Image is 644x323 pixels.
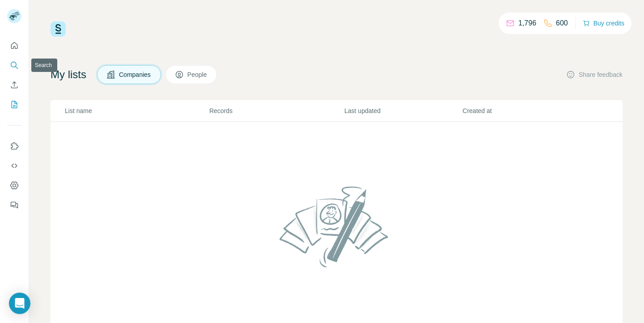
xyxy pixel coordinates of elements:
button: My lists [7,96,21,113]
button: Use Surfe on LinkedIn [7,138,21,154]
button: Feedback [7,197,21,213]
button: Share feedback [566,70,623,79]
p: 600 [556,18,568,29]
span: Companies [119,70,152,79]
span: People [187,70,208,79]
p: Last updated [344,106,462,115]
button: Use Surfe API [7,158,21,174]
img: Avatar [7,9,21,23]
img: No lists found [276,179,398,274]
img: Surfe Logo [51,21,66,37]
button: Quick start [7,38,21,54]
div: Open Intercom Messenger [9,293,30,314]
button: Enrich CSV [7,77,21,93]
button: Buy credits [583,17,624,29]
button: Search [7,57,21,73]
p: List name [65,106,208,115]
p: Created at [462,106,580,115]
button: Dashboard [7,177,21,193]
h4: My lists [51,67,86,82]
p: Records [209,106,343,115]
p: 1,796 [518,18,536,29]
